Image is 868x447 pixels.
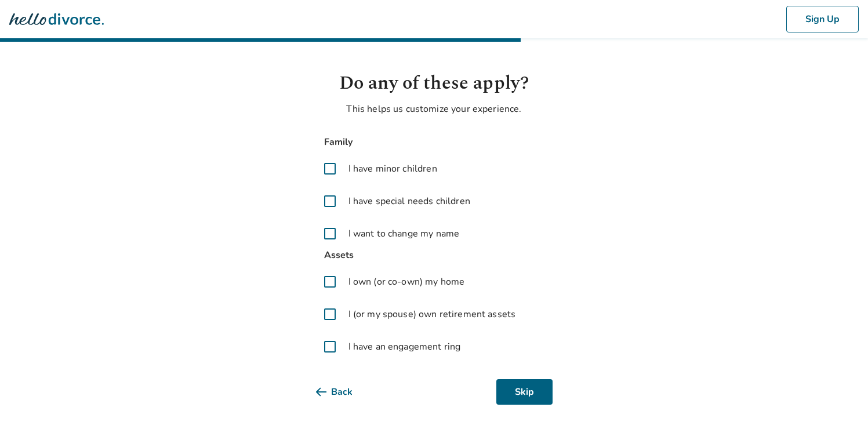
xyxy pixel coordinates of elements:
button: Back [316,379,371,405]
button: Sign Up [786,6,859,32]
span: I have an engagement ring [348,340,461,354]
span: Assets [316,248,553,263]
span: I want to change my name [348,227,460,241]
span: I (or my spouse) own retirement assets [348,307,516,321]
p: This helps us customize your experience. [316,102,553,116]
span: Family [316,135,553,150]
button: Skip [496,379,553,405]
h1: Do any of these apply? [316,70,553,97]
span: I have minor children [348,162,437,176]
span: I have special needs children [348,194,470,208]
iframe: Chat Widget [810,391,868,447]
span: I own (or co-own) my home [348,275,465,289]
